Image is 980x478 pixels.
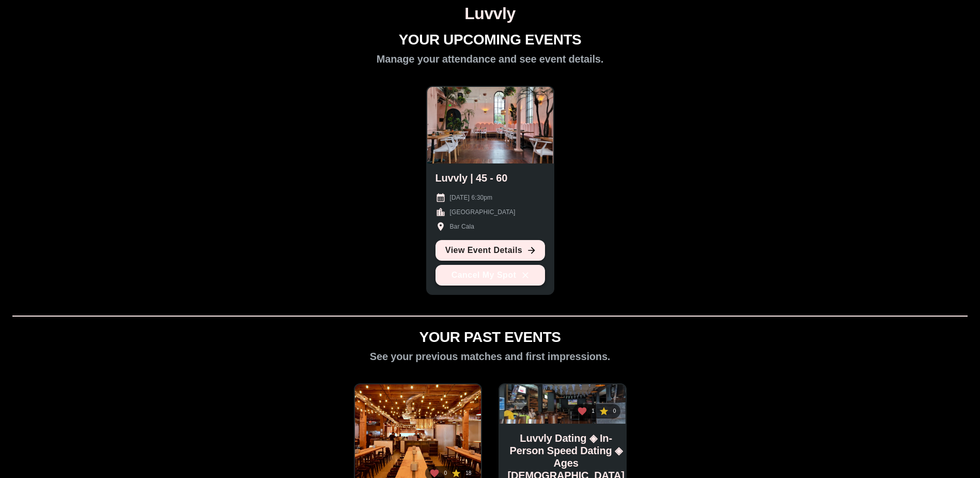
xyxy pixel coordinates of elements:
[435,240,545,261] a: View Event Details
[435,172,508,184] h2: Luvvly | 45 - 60
[377,53,603,65] h2: Manage your attendance and see event details.
[592,408,595,415] p: 1
[450,222,475,231] p: Bar Cala
[4,4,976,23] h1: Luvvly
[613,408,616,415] p: 0
[370,350,611,363] h2: See your previous matches and first impressions.
[419,329,561,346] h1: YOUR PAST EVENTS
[399,32,582,49] h1: YOUR UPCOMING EVENTS
[450,193,493,202] p: [DATE] 6:30pm
[444,470,447,477] p: 0
[465,470,471,477] p: 18
[435,265,545,286] button: Cancel My Spot
[450,207,516,217] p: [GEOGRAPHIC_DATA]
